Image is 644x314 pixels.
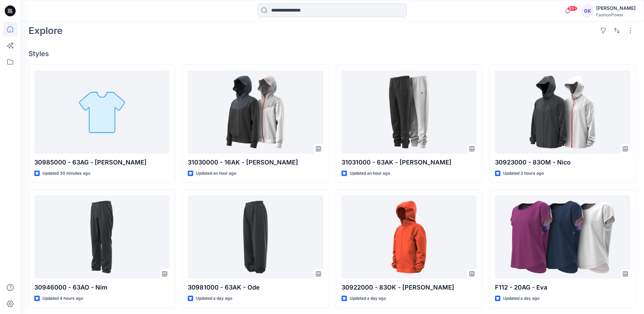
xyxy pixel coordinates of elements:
p: Updated 30 minutes ago [42,170,90,177]
a: 30946000 - 63AO - Nim [34,195,169,279]
p: 30981000 - 63AK - Ode [188,283,323,292]
a: 31031000 - 63AK - Dion [342,70,477,154]
a: 30922000 - 83OK - Otis [342,195,477,279]
div: GK [581,5,593,17]
p: Updated an hour ago [350,170,390,177]
p: 31031000 - 63AK - [PERSON_NAME] [342,158,477,167]
a: F112 - 20AG - Eva [495,195,630,279]
p: 30923000 - 83OM - Nico [495,158,630,167]
h4: Styles [29,50,636,58]
p: Updated a day ago [350,295,386,302]
p: 30946000 - 63AO - Nim [34,283,169,292]
p: Updated a day ago [503,295,539,302]
span: 99+ [567,6,577,11]
a: 30981000 - 63AK - Ode [188,195,323,279]
a: 31030000 - 16AK - Dion [188,70,323,154]
p: Updated a day ago [196,295,232,302]
p: Updated 4 hours ago [42,295,83,302]
p: 31030000 - 16AK - [PERSON_NAME] [188,158,323,167]
div: [PERSON_NAME] [596,4,636,12]
a: 30985000 - 63AG - Dana [34,70,169,154]
p: F112 - 20AG - Eva [495,283,630,292]
p: 30922000 - 83OK - [PERSON_NAME] [342,283,477,292]
h2: Explore [29,25,63,36]
p: Updated an hour ago [196,170,236,177]
div: FashionPower [596,12,636,17]
a: 30923000 - 83OM - Nico [495,70,630,154]
p: 30985000 - 63AG - [PERSON_NAME] [34,158,169,167]
p: Updated 3 hours ago [503,170,544,177]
